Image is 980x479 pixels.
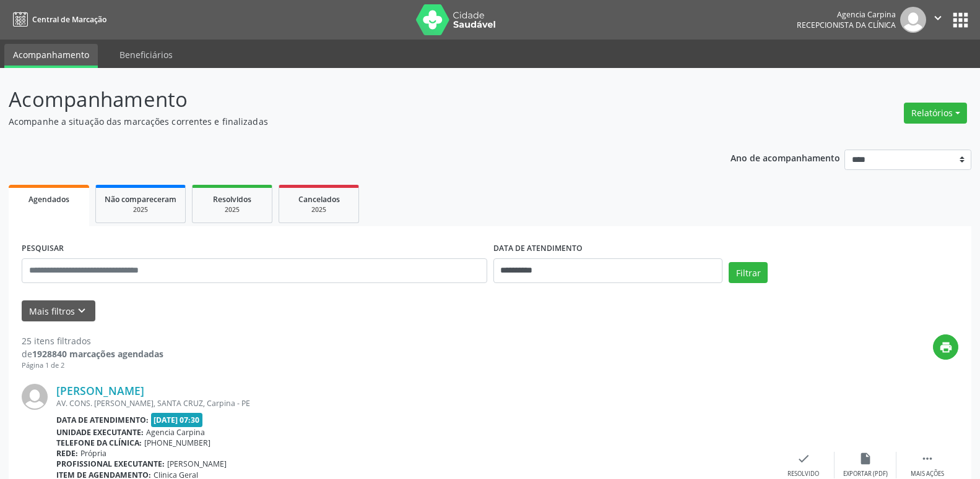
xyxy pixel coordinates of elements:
[859,452,872,465] i: insert_drive_file
[56,459,165,469] b: Profissional executante:
[201,205,263,214] div: 2025
[926,7,950,33] button: 
[22,360,163,371] div: Página 1 de 2
[787,470,819,478] div: Resolvido
[931,11,945,25] i: 
[32,14,106,25] span: Central de Marcação
[144,438,210,448] span: [PHONE_NUMBER]
[75,304,89,318] i: keyboard_arrow_down
[921,452,934,465] i: 
[22,239,64,258] label: PESQUISAR
[288,205,350,214] div: 2025
[4,44,98,68] a: Acompanhamento
[32,348,163,360] strong: 1928840 marcações agendadas
[56,384,144,397] a: [PERSON_NAME]
[56,448,78,459] b: Rede:
[213,194,251,205] span: Resolvidos
[28,194,69,205] span: Agendados
[9,84,683,115] p: Acompanhamento
[797,9,896,20] div: Agencia Carpina
[911,470,944,478] div: Mais ações
[950,9,971,31] button: apps
[146,427,205,438] span: Agencia Carpina
[56,415,149,425] b: Data de atendimento:
[900,7,926,33] img: img
[933,334,958,360] button: print
[167,459,227,469] span: [PERSON_NAME]
[843,470,888,478] div: Exportar (PDF)
[56,427,144,438] b: Unidade executante:
[939,341,953,354] i: print
[22,300,95,322] button: Mais filtroskeyboard_arrow_down
[298,194,340,205] span: Cancelados
[80,448,106,459] span: Própria
[56,438,142,448] b: Telefone da clínica:
[22,334,163,347] div: 25 itens filtrados
[105,194,176,205] span: Não compareceram
[493,239,583,258] label: DATA DE ATENDIMENTO
[797,452,810,465] i: check
[56,398,773,409] div: AV. CONS. [PERSON_NAME], SANTA CRUZ, Carpina - PE
[797,20,896,30] span: Recepcionista da clínica
[729,262,768,283] button: Filtrar
[731,150,840,165] p: Ano de acompanhamento
[22,347,163,360] div: de
[9,9,106,30] a: Central de Marcação
[904,103,967,124] button: Relatórios
[9,115,683,128] p: Acompanhe a situação das marcações correntes e finalizadas
[105,205,176,214] div: 2025
[151,413,203,427] span: [DATE] 07:30
[22,384,48,410] img: img
[111,44,181,66] a: Beneficiários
